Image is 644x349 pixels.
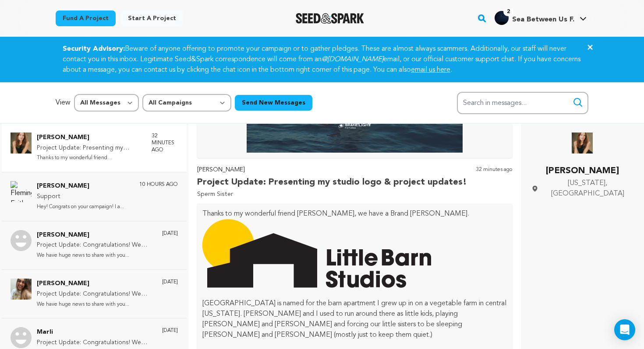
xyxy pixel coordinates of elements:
[37,289,153,300] p: Project Update: Congratulations! We Won Patrons Cricle Grant!
[37,300,153,310] p: We have huge news to share with you...
[37,279,153,289] p: [PERSON_NAME]
[493,9,588,28] span: Sea Between Us F.'s Profile
[37,133,143,143] p: [PERSON_NAME]
[296,13,364,24] a: Seed&Spark Homepage
[162,279,178,286] p: [DATE]
[56,10,116,26] a: Fund a project
[197,189,467,200] p: Sperm Sister
[11,230,32,251] img: Ariel Photo
[11,327,32,348] img: Marli Photo
[202,298,507,340] p: [GEOGRAPHIC_DATA] is named for the barn apartment I grew up in on a vegetable farm in central [US...
[162,327,178,334] p: [DATE]
[322,56,383,63] em: @[DOMAIN_NAME]
[37,240,153,251] p: Project Update: Congratulations! We Won Patrons Cricle Grant!
[476,165,512,200] p: 32 minutes ago
[37,143,143,154] p: Project Update: Presenting my studio logo & project updates!
[37,251,153,261] p: We have huge news to share with you...
[37,181,124,192] p: [PERSON_NAME]
[37,153,143,163] p: Thanks to my wonderful friend [PERSON_NAME]...
[139,181,178,188] p: 10 hours ago
[52,44,592,75] div: Beware of anyone offering to promote your campaign or to gather pledges. These are almost always ...
[37,192,124,202] p: Support
[197,165,467,175] p: [PERSON_NAME]
[37,202,124,212] p: Hey! Congrats on your campaign! I a...
[11,279,32,300] img: Loraine Harris Photo
[542,178,633,199] span: [US_STATE], [GEOGRAPHIC_DATA]
[614,319,635,340] div: Open Intercom Messenger
[572,133,593,154] img: Cerridwyn McCaffrey Photo
[411,66,450,73] a: email us here
[197,175,467,189] p: Project Update: Presenting my studio logo & project updates!
[531,164,633,178] p: [PERSON_NAME]
[493,9,588,25] a: Sea Between Us F.'s Profile
[495,11,509,25] img: 70e4bdabd1bda51f.jpg
[56,98,71,108] p: View
[503,7,513,16] span: 2
[296,13,364,24] img: Seed&Spark Logo Dark Mode
[457,92,588,114] input: Search in messages...
[11,133,32,154] img: Cerridwyn McCaffrey Photo
[37,230,153,241] p: [PERSON_NAME]
[152,133,178,154] p: 32 minutes ago
[121,10,183,26] a: Start a project
[11,181,32,202] img: Fleming Faith Photo
[235,95,312,111] button: Send New Messages
[37,327,153,338] p: Marli
[202,219,431,288] img: 1755645518-image1.png
[37,338,153,348] p: Project Update: Congratulations! We Won Patrons Cricle Grant!
[63,45,125,52] strong: Security Advisory:
[512,16,574,23] span: Sea Between Us F.
[495,11,574,25] div: Sea Between Us F.'s Profile
[162,230,178,237] p: [DATE]
[202,209,507,219] p: Thanks to my wonderful friend [PERSON_NAME], we have a Brand [PERSON_NAME].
